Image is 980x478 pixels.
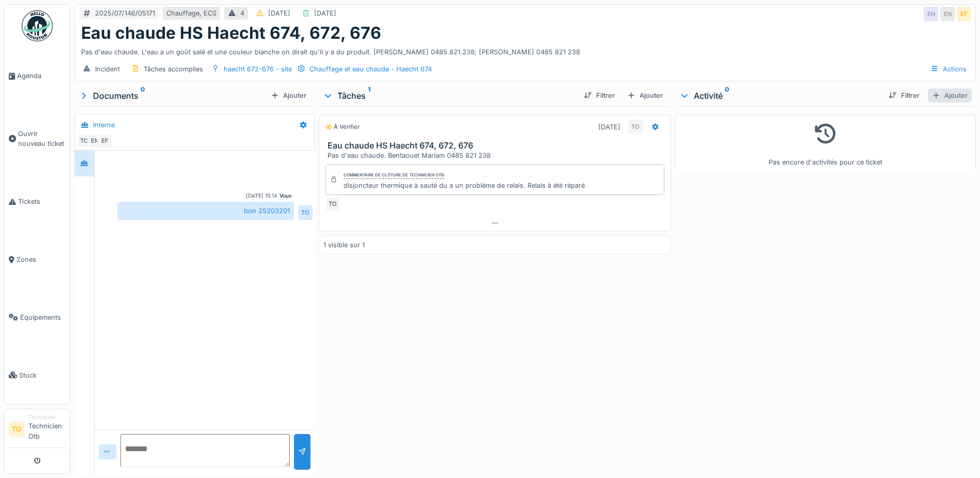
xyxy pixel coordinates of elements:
[17,255,66,264] span: Zones
[141,89,145,102] sup: 0
[28,413,66,421] div: Technicien
[267,88,310,102] div: Ajouter
[5,47,70,105] a: Agenda
[309,64,432,74] div: Chauffage et eau chaude - Haecht 674
[9,413,66,448] a: TO TechnicienTechnicien Otb
[314,8,336,18] div: [DATE]
[87,133,102,148] div: EN
[18,197,66,206] span: Tickets
[725,89,729,102] sup: 0
[957,7,971,21] div: EF
[940,7,955,21] div: EN
[117,202,294,220] div: bon 25203201
[77,133,91,148] div: TO
[598,122,620,132] div: [DATE]
[166,8,216,18] div: Chauffage, ECS
[5,288,70,346] a: Équipements
[580,88,619,102] div: Filtrer
[926,62,971,77] div: Actions
[323,240,365,250] div: 1 visible sur 1
[323,89,575,102] div: Tâches
[240,8,244,18] div: 4
[344,181,585,190] div: disjoncteur thermique à sauté du a un problème de relais. Relais à été réparé
[623,88,667,102] div: Ajouter
[98,133,112,148] div: EF
[5,173,70,231] a: Tickets
[224,64,292,74] div: haecht 672-676 - site
[328,141,666,151] h3: Eau chaude HS Haecht 674, 672, 676
[924,7,938,21] div: EN
[325,197,340,212] div: TO
[19,370,66,380] span: Stock
[144,64,203,74] div: Tâches accomplies
[9,422,24,437] li: TO
[95,64,120,74] div: Incident
[18,129,66,148] span: Ouvrir nouveau ticket
[17,71,66,81] span: Agenda
[93,120,115,130] div: Interne
[368,89,370,102] sup: 1
[928,88,972,102] div: Ajouter
[22,10,53,41] img: Badge_color-CXgf-gQk.svg
[268,8,290,18] div: [DATE]
[5,346,70,404] a: Stock
[682,119,969,168] div: Pas encore d'activités pour ce ticket
[246,192,277,200] div: [DATE] 15:14
[5,231,70,289] a: Zones
[5,105,70,173] a: Ouvrir nouveau ticket
[81,23,381,43] h1: Eau chaude HS Haecht 674, 672, 676
[679,89,880,102] div: Activité
[325,123,360,131] div: À vérifier
[279,192,292,200] div: Vous
[28,413,66,445] li: Technicien Otb
[20,312,66,322] span: Équipements
[628,119,643,134] div: TO
[328,151,666,160] div: Pas d'eau chaude. Bentaouet Mariam 0485 821 238
[79,89,267,102] div: Documents
[298,205,313,220] div: TO
[344,172,444,179] div: Commentaire de clôture de Technicien Otb
[95,8,155,18] div: 2025/07/146/05171
[884,88,924,102] div: Filtrer
[81,43,969,57] div: Pas d'eau chaude. L'eau a un goût salé et une couleur blanche on dirait qu'il y a du produit. [PE...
